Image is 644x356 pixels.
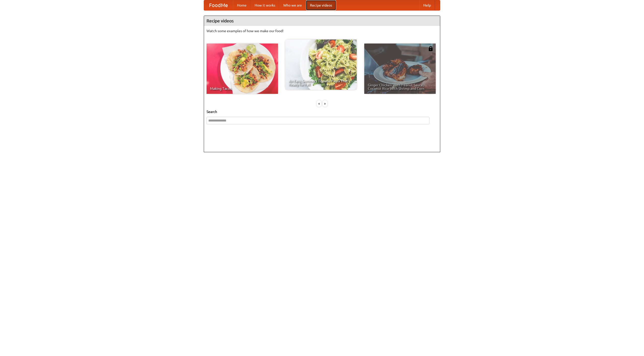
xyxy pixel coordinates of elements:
a: Help [419,0,435,10]
a: Making Tacos [207,44,278,94]
p: Watch some examples of how we make our food! [207,28,437,33]
h4: Recipe videos [204,16,440,26]
span: Making Tacos [210,87,274,90]
img: 483408.png [428,46,433,51]
h5: Search [207,109,437,114]
a: FoodMe [204,0,233,10]
a: An Easy, Summery Tomato Pasta That's Ready for Fall [285,39,357,90]
a: Who we are [279,0,306,10]
a: How it works [251,0,279,10]
div: « [317,100,321,107]
div: » [323,100,327,107]
span: An Easy, Summery Tomato Pasta That's Ready for Fall [289,79,353,86]
a: Home [233,0,251,10]
a: Recipe videos [306,0,336,10]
